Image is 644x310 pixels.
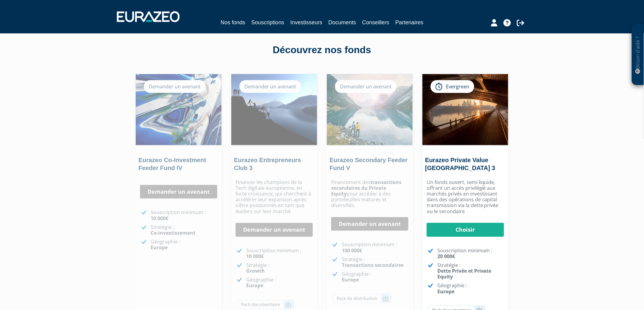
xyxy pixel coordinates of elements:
[251,18,284,27] a: Souscriptions
[330,157,408,171] a: Eurazeo Secondary Feeder Fund V
[342,276,359,283] strong: Europe
[342,257,408,268] p: Stratégie :
[290,18,322,27] a: Investisseurs
[246,267,265,274] strong: Growth
[331,179,401,197] strong: transactions secondaires du Private Equity
[331,217,408,231] a: Demander un avenant
[327,74,413,145] img: Eurazeo Secondary Feeder Fund V
[144,80,205,93] div: Demander un avenant
[231,74,317,145] img: Eurazeo Entrepreneurs Club 3
[151,244,168,251] strong: Europe
[151,210,217,221] p: Souscription minimum :
[425,157,495,171] a: Eurazeo Private Value [GEOGRAPHIC_DATA] 3
[140,185,217,199] a: Demander un avenant
[236,223,313,237] a: Demander un avenant
[149,43,495,57] div: Découvrez nos fonds
[246,277,313,288] p: Géographie :
[342,271,408,283] p: Géographie :
[138,157,206,171] a: Eurazeo Co-Investment Feeder Fund IV
[422,74,508,145] img: Eurazeo Private Value Europe 3
[221,18,245,28] a: Nos fonds
[437,267,492,280] strong: Dette Privée et Private Equity
[427,179,504,214] p: Un fonds ouvert, semi liquide, offrant un accès privilégié aux marchés privés en investissant dan...
[328,18,356,27] a: Documents
[236,179,313,214] p: Financer les champions de la Tech digitale européenne, en forte croissance, qui cherchent à accél...
[136,74,222,145] img: Eurazeo Co-Investment Feeder Fund IV
[431,80,474,93] div: Evergreen
[331,179,408,209] p: Financement des pour accéder à des portefeuilles matures et diversifiés.
[246,282,263,289] strong: Europe
[437,283,504,294] p: Géographie :
[437,262,504,280] p: Stratégie :
[342,247,362,254] strong: 100 000€
[335,80,397,93] div: Demander un avenant
[342,262,404,268] strong: Transactions secondaires
[151,239,217,250] p: Géographie :
[427,223,504,237] a: Choisir
[395,18,423,27] a: Partenaires
[437,288,454,295] strong: Europe
[342,242,408,253] p: Souscription minimum :
[362,18,389,27] a: Conseillers
[635,28,642,82] p: Besoin d'aide ?
[437,248,504,259] p: Souscription minimum :
[246,248,313,259] p: Souscription minimum :
[246,253,264,260] strong: 10 000€
[237,300,294,309] a: Pack documentaire
[240,80,301,93] div: Demander un avenant
[117,11,180,22] img: 1732889491-logotype_eurazeo_blanc_rvb.png
[246,262,313,274] p: Stratégie :
[332,294,392,303] a: Pack de distribution
[151,230,195,236] strong: Co-investissement
[151,224,217,236] p: Stratégie :
[234,157,301,171] a: Eurazeo Entrepreneurs Club 3
[151,215,168,222] strong: 10 000€
[437,253,455,260] strong: 20 000€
